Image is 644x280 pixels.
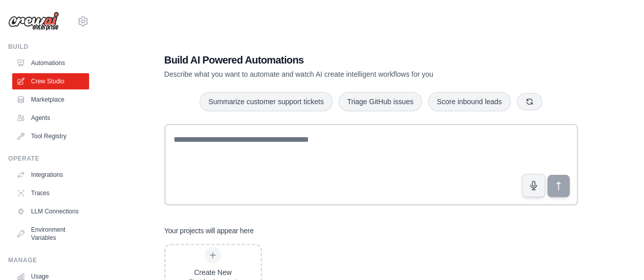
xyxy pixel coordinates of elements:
[12,73,89,89] a: Crew Studio
[522,174,545,197] button: Click to speak your automation idea
[200,92,332,111] button: Summarize customer support tickets
[8,12,59,31] img: Logo
[8,43,89,51] div: Build
[593,231,644,280] iframe: Chat Widget
[12,222,89,246] a: Environment Variables
[8,154,89,163] div: Operate
[339,92,422,111] button: Triage GitHub issues
[12,203,89,220] a: LLM Connections
[12,185,89,201] a: Traces
[12,167,89,183] a: Integrations
[12,128,89,144] a: Tool Registry
[164,69,507,79] p: Describe what you want to automate and watch AI create intelligent workflows for you
[12,110,89,126] a: Agents
[12,55,89,71] a: Automations
[189,267,237,277] div: Create New
[164,226,254,236] h3: Your projects will appear here
[517,93,542,110] button: Get new suggestions
[12,91,89,108] a: Marketplace
[8,256,89,264] div: Manage
[164,53,507,67] h1: Build AI Powered Automations
[428,92,511,111] button: Score inbound leads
